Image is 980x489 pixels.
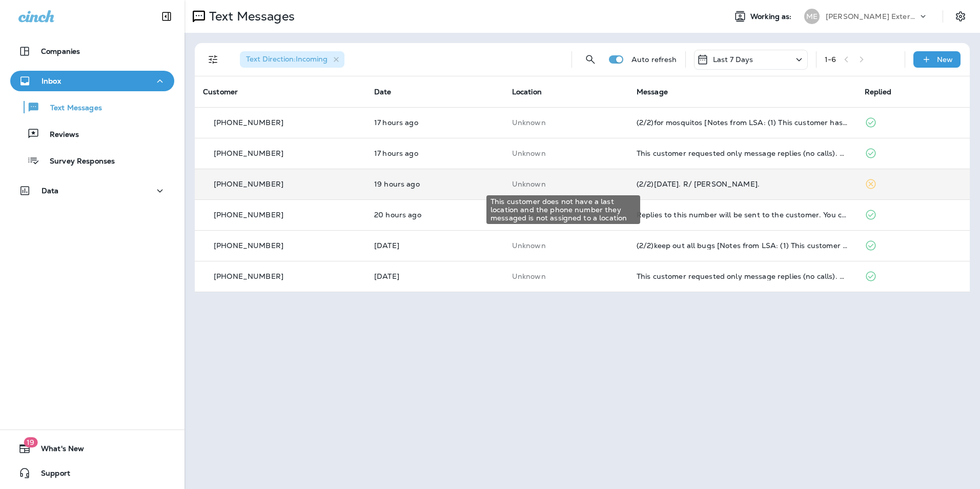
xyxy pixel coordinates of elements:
p: [PHONE_NUMBER] [214,180,283,188]
p: Text Messages [205,9,295,24]
p: Data [42,187,59,195]
span: Message [637,87,668,96]
div: (2/2)Thursday. R/ Michael Coffey. [637,180,848,188]
p: Sep 8, 2025 03:29 PM [374,149,496,157]
div: This customer requested only message replies (no calls). Reply here or respond via your LSA dashb... [637,149,848,157]
span: Working as: [750,12,794,21]
button: Collapse Sidebar [152,6,181,27]
span: Date [374,87,392,96]
p: This customer does not have a last location and the phone number they messaged is not assigned to... [512,272,620,280]
p: This customer does not have a last location and the phone number they messaged is not assigned to... [512,149,620,157]
p: Sep 8, 2025 02:03 PM [374,180,496,188]
button: Search Messages [580,49,601,70]
button: Survey Responses [10,150,174,171]
button: Settings [951,7,970,26]
p: This customer does not have a last location and the phone number they messaged is not assigned to... [512,118,620,127]
button: Support [10,463,174,483]
button: Companies [10,41,174,62]
button: Text Messages [10,96,174,118]
p: Sep 8, 2025 12:50 PM [374,211,496,219]
p: Companies [41,47,80,55]
p: Text Messages [40,104,102,113]
p: New [937,55,953,64]
button: 19What's New [10,438,174,459]
p: [PHONE_NUMBER] [214,241,283,250]
p: Survey Responses [39,157,115,167]
div: 1 - 6 [825,55,836,64]
p: Inbox [42,77,61,85]
button: Reviews [10,123,174,145]
p: Reviews [39,130,79,140]
p: [PHONE_NUMBER] [214,118,283,127]
p: Sep 3, 2025 08:54 AM [374,241,496,250]
p: [PERSON_NAME] Exterminating [826,12,918,21]
span: 19 [24,437,37,447]
p: Last 7 Days [713,55,753,64]
p: [PHONE_NUMBER] [214,211,283,219]
div: Replies to this number will be sent to the customer. You can also choose to call the customer thr... [637,211,848,219]
p: [PHONE_NUMBER] [214,272,283,280]
div: (2/2)keep out all bugs [Notes from LSA: (1) This customer has requested a quote (2) This customer... [637,241,848,250]
button: Filters [203,49,223,70]
p: Sep 2, 2025 02:37 PM [374,272,496,280]
span: Customer [203,87,238,96]
span: Text Direction : Incoming [246,54,328,64]
p: This customer does not have a last location and the phone number they messaged is not assigned to... [512,180,620,188]
p: [PHONE_NUMBER] [214,149,283,157]
span: What's New [31,444,84,457]
span: Support [31,469,70,481]
button: Inbox [10,71,174,91]
div: Text Direction:Incoming [240,51,344,68]
div: This customer requested only message replies (no calls). Reply here or respond via your LSA dashb... [637,272,848,280]
span: Location [512,87,542,96]
div: (2/2)for mosquitos [Notes from LSA: (1) This customer has requested a quote (2) This customer has... [637,118,848,127]
div: This customer does not have a last location and the phone number they messaged is not assigned to... [486,195,640,224]
p: This customer does not have a last location and the phone number they messaged is not assigned to... [512,241,620,250]
p: Auto refresh [631,55,677,64]
p: Sep 8, 2025 04:06 PM [374,118,496,127]
button: Data [10,180,174,201]
div: ME [804,9,820,24]
span: Replied [865,87,891,96]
